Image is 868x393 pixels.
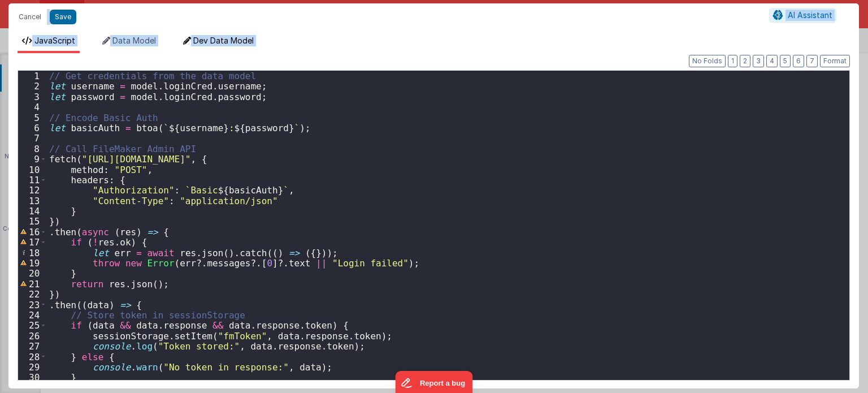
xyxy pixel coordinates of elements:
[112,36,156,45] span: Data Model
[18,258,47,268] div: 19
[18,185,47,195] div: 12
[18,196,47,206] div: 13
[18,341,47,351] div: 27
[18,362,47,372] div: 29
[18,268,47,278] div: 20
[18,310,47,320] div: 24
[18,154,47,164] div: 9
[689,55,726,67] button: No Folds
[18,216,47,226] div: 15
[18,248,47,258] div: 18
[18,279,47,289] div: 21
[793,55,804,67] button: 6
[18,123,47,133] div: 6
[18,102,47,112] div: 4
[18,175,47,185] div: 11
[50,10,76,24] button: Save
[18,206,47,216] div: 14
[18,372,47,382] div: 30
[18,300,47,310] div: 23
[728,55,737,67] button: 1
[780,55,791,67] button: 5
[18,133,47,143] div: 7
[820,55,850,67] button: Format
[18,237,47,247] div: 17
[769,8,836,23] button: AI Assistant
[788,10,832,20] span: AI Assistant
[18,113,47,123] div: 5
[193,36,254,45] span: Dev Data Model
[34,36,75,45] span: JavaScript
[18,289,47,299] div: 22
[18,320,47,330] div: 25
[18,81,47,91] div: 2
[806,55,818,67] button: 7
[740,55,750,67] button: 2
[18,92,47,102] div: 3
[18,165,47,175] div: 10
[766,55,778,67] button: 4
[18,71,47,81] div: 1
[18,331,47,341] div: 26
[18,144,47,154] div: 8
[18,227,47,237] div: 16
[13,9,47,25] button: Cancel
[753,55,764,67] button: 3
[18,352,47,362] div: 28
